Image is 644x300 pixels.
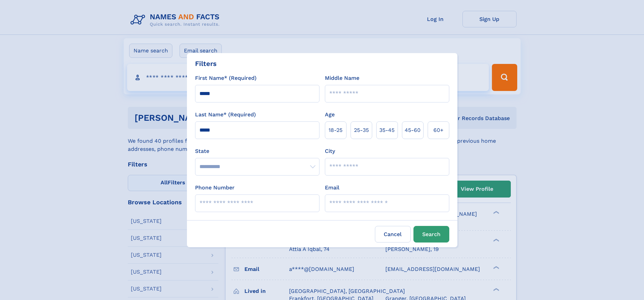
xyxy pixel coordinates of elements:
label: Age [325,111,335,119]
span: 35‑45 [379,126,395,134]
label: First Name* (Required) [195,74,257,82]
span: 45‑60 [405,126,421,134]
label: Phone Number [195,184,235,192]
label: Cancel [375,226,411,243]
label: Last Name* (Required) [195,111,256,119]
span: 60+ [433,126,444,134]
label: Email [325,184,339,192]
span: 25‑35 [354,126,369,134]
button: Search [413,226,449,243]
label: Middle Name [325,74,359,82]
div: Filters [195,59,217,69]
label: State [195,147,319,155]
label: City [325,147,335,155]
span: 18‑25 [329,126,342,134]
